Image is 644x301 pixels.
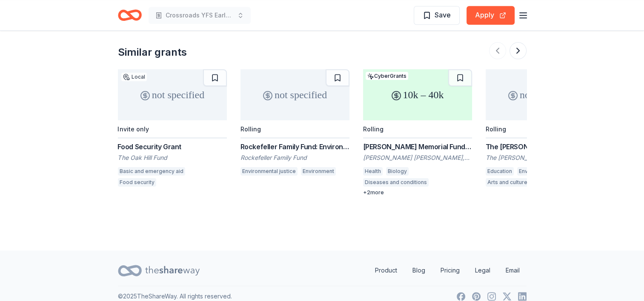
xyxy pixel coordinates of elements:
[363,153,472,162] div: [PERSON_NAME] [PERSON_NAME], [PERSON_NAME] and [PERSON_NAME] Memorial Fund
[486,69,595,189] a: not specifiedRollingThe [PERSON_NAME] Foundation GrantThe [PERSON_NAME] FoundationEducationEnviro...
[486,178,529,187] div: Arts and culture
[118,5,142,25] a: Home
[121,73,147,81] div: Local
[363,69,472,196] a: 10k – 40kCyberGrantsRolling[PERSON_NAME] Memorial Fund Grant[PERSON_NAME] [PERSON_NAME], [PERSON_...
[499,262,527,279] a: Email
[467,6,515,25] button: Apply
[368,262,404,279] a: Product
[118,125,149,133] div: Invite only
[414,6,460,25] button: Save
[406,262,432,279] a: Blog
[486,153,595,162] div: The [PERSON_NAME] Foundation
[240,153,349,162] div: Rockefeller Family Fund
[118,45,187,59] div: Similar grants
[240,69,349,120] div: not specified
[486,125,506,133] div: Rolling
[434,262,467,279] a: Pricing
[368,262,527,279] nav: quick links
[486,167,514,176] div: Education
[240,125,261,133] div: Rolling
[363,189,472,196] div: + 2 more
[118,178,156,187] div: Food security
[118,167,185,176] div: Basic and emergency aid
[486,142,595,152] div: The [PERSON_NAME] Foundation Grant
[118,69,227,120] div: not specified
[301,167,336,176] div: Environment
[240,69,349,178] a: not specifiedRollingRockefeller Family Fund: Environment GrantRockefeller Family FundEnvironmenta...
[240,167,298,176] div: Environmental justice
[363,167,383,176] div: Health
[435,9,451,20] span: Save
[486,69,595,120] div: not specified
[366,72,408,80] div: CyberGrants
[363,142,472,152] div: [PERSON_NAME] Memorial Fund Grant
[240,142,349,152] div: Rockefeller Family Fund: Environment Grant
[363,178,429,187] div: Diseases and conditions
[118,142,227,152] div: Food Security Grant
[363,125,384,133] div: Rolling
[166,10,234,20] span: Crossroads YFS Early Childhood Program
[149,7,251,24] button: Crossroads YFS Early Childhood Program
[118,69,227,189] a: not specifiedLocalInvite onlyFood Security GrantThe Oak Hill FundBasic and emergency aidFood secu...
[468,262,497,279] a: Legal
[363,69,472,120] div: 10k – 40k
[517,167,552,176] div: Environment
[386,167,409,176] div: Biology
[118,153,227,162] div: The Oak Hill Fund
